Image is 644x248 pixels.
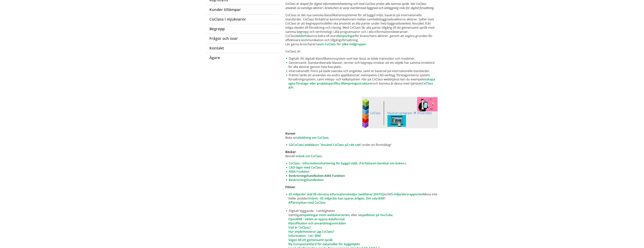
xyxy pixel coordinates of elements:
[206,5,280,14] a: Kunder tillämpar
[288,221,346,225] a: Klassifikation och användningsområden
[285,69,438,73] li: Internationellt: Finns på både svenska och engelska, samt är baserad på internationella standarder.
[288,225,311,230] a: Vad är CoClass?
[362,97,438,128] img: CoClasslegohink-mjukvara-anvndare.JPG
[285,185,295,189] strong: Filmer
[288,242,360,246] a: Ny Europastandard för datamallar för byggobjekt
[297,136,329,140] a: utbildning om CoClass
[288,238,333,242] a: Vägen till ett gemensamt språk
[338,34,355,38] a: besparingar
[293,143,362,147] a: CoClass webbkurs "Använd CoClass på rätt sätt"
[285,2,434,10] em: CoClass är skapat för digital informationshantering och med CoClass pratar alla samma språk. När ...
[285,73,438,90] li: Främst tänkt att användas via andra applikationer; exempelvis CAD-verktyg, företagsinterna system...
[289,169,309,174] a: AMA Funktion
[319,42,366,46] a: om CoClass för olika målgrupper
[285,131,295,136] strong: Kurser
[289,174,345,178] a: Beskrivningshandboken AMA Funktion
[206,14,280,24] a: CoClass i mjukvaror
[308,196,385,200] a: Snåret - 65 miljarder kan sparas årligen. Sim sala BIM?
[288,217,345,221] a: OpenBIM - vikten av öppna dataformat
[206,24,280,34] a: Begrepp
[285,131,438,140] p: : Boka en .
[389,192,423,196] a: 65-miljardersrapporten
[296,34,308,38] a: bedöms
[288,81,433,90] a: CoClass API
[288,200,326,205] a: Affärsnyttan med CoClass
[285,61,438,69] li: Gemensamt: Standardiserade klasser, termer och begrepp innebär att ett objekt har samma innebörd ...
[289,192,384,196] a: 65 miljarder skäl till obrutna informationskedjor (webbinar [DATE])
[206,34,280,43] a: Frågor och svar
[285,13,438,46] p: CoClass är det nya svenska klassifikationssystemet för all byggd miljö, baserat på internationell...
[285,150,296,154] strong: Böcker
[362,97,438,128] a: Läs mer om CoClass i mjukvaror
[288,234,321,238] a: Information - I:et i BIM
[285,192,438,209] li: och Missa inte heller podden
[299,154,322,158] a: bok om CoClass
[288,77,435,85] a: skapa egna företags- eller projektspecifika tillämpningsstrukturer
[206,43,280,53] a: Kontakt
[285,161,438,165] li: . ( .)
[285,185,438,189] p: :
[289,161,358,165] a: CoClass - Informationshantering för byggd miljö
[285,150,438,158] p: : Beställ en .
[301,213,350,217] a: inspelningar inom webbinarserien
[289,165,322,169] a: CAD-lager med CoClass
[288,230,334,234] a: Hur implementerar jag CoClass?
[285,56,438,61] li: Digitalt: Ett digitalt klassifikationssystem som kan läsas av både människor och maskiner.
[360,161,404,165] a: Författaren berättar om boken
[289,178,324,182] a: Beskrivningshandboken
[285,143,438,147] li: Gå under en förmiddag!
[206,53,280,62] a: Ägare
[361,213,393,217] a: spellistan på YouTube
[285,49,438,53] p: CoClass är:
